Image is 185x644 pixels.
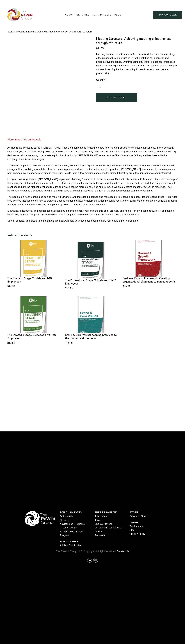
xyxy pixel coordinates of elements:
[7,138,178,141] h3: More about this guidebook
[65,333,120,340] div: Brand & Core Values: Keeping promises to the market and the team
[153,11,182,19] a: find your stage
[95,514,109,518] a: Assessments
[77,13,90,17] span: Services
[96,37,178,45] h1: Meeting Structure: Achieving meeting effectiveness through structure
[65,242,120,291] a: The Professional Stage Guidebook: 35-57 Employees
[7,30,13,34] a: Store
[130,528,135,532] a: Blog
[65,13,74,17] span: About
[130,521,138,524] strong: ABOUT
[96,78,178,82] label: Quantity:
[65,286,120,290] div: $14.99
[7,195,178,206] p: The book explains the principles behind Meeting Structure and includes guidelines and resources f...
[65,13,74,17] a: folder dropdown
[130,524,143,528] a: Testimonials
[7,146,178,161] p: An illustrative company called [PERSON_NAME] That Communications is used to show how Meeting Stru...
[95,518,101,522] a: Tools
[60,526,77,530] a: Growth Groups
[117,550,129,553] a: Contact Us
[114,13,121,17] a: Blog
[60,522,85,526] a: Adviser-Led Programs
[123,277,178,283] div: Business Growth Framework: Creating organizational alignment to pursue growth
[60,530,83,537] span: Exceptional Manager Program
[7,37,93,127] div: Gallery
[14,30,15,34] span: ›
[96,93,137,102] button: Add To Cart
[65,279,120,285] div: The Professional Stage Guidebook: 35-57 Employees
[7,219,178,223] p: Useful, concise, applicable, and insightful; this book will help your business become more resili...
[65,341,120,345] div: $14.99
[95,511,118,514] strong: FREE RESOURCES
[7,8,33,21] img: The ReWild Group
[130,511,138,514] a: STORE
[60,526,77,529] span: Growth Groups
[7,209,178,217] p: Examples, illustrations, and application questions at the end of each chapter make this book prac...
[65,296,120,345] a: Brand & Core Values: Keeping promises to the market and the team
[96,83,112,91] input: Quantity
[96,52,178,75] p: Meeting Structure is a transformative framework that achieves meeting effectiveness through struc...
[16,30,92,34] a: Meeting Structure: Achieving meeting effectiveness through structure
[60,518,70,522] a: Coaching
[7,177,178,193] p: Using a book for guidance, [PERSON_NAME] implements Meeting Structure within the company. First w...
[93,558,98,563] a: karen@parker4you.com
[60,543,82,547] a: Adviser Certification
[96,46,178,50] div: $14.99
[95,530,102,533] a: Videos
[77,13,90,17] a: folder dropdown
[25,550,160,553] p: The ReWild Group, LLC, Copyright. All rights reserved.
[7,296,62,345] a: The Strategic Stage Guidebook: 96-160 Employees
[95,533,105,537] a: Podcasts
[7,341,62,345] div: $14.99
[95,522,112,526] a: Live Workshops
[92,13,112,17] a: For Advisers
[60,530,90,537] a: Exceptional Manager Program
[123,240,178,289] a: Business Growth Framework: Creating organizational alignment to pursue growth
[87,558,92,563] a: LinkedIn
[95,526,121,530] a: On-Demand Workshops
[123,240,178,277] img: Business Growth Framework: Creating organizational alignment to pursue growth
[7,284,62,288] div: $14.99
[60,540,78,544] a: FOR ADVISERS
[130,532,145,536] a: Privacy Policy
[107,96,126,99] span: Add To Cart
[7,333,62,340] div: The Strategic Stage Guidebook: 96-160 Employees
[123,284,178,288] div: $19.99
[60,514,73,518] a: Guidebooks
[7,233,178,237] h2: Related Products
[7,240,62,289] a: The Start-Up Stage Guidebook: 1-10 Employees
[60,511,82,514] a: FOR BUSINESSES
[130,511,138,514] strong: STORE
[60,540,78,543] strong: FOR ADVISERS
[130,521,138,524] a: ABOUT
[60,511,82,514] strong: FOR BUSINESSES
[130,514,147,518] a: ReWilder Store
[95,511,118,514] a: FREE RESOURCES
[7,164,178,175] p: While the company adjusts well overall to the transition, [PERSON_NAME] notices some negative sig...
[7,277,62,283] div: The Start-Up Stage Guidebook: 1-10 Employees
